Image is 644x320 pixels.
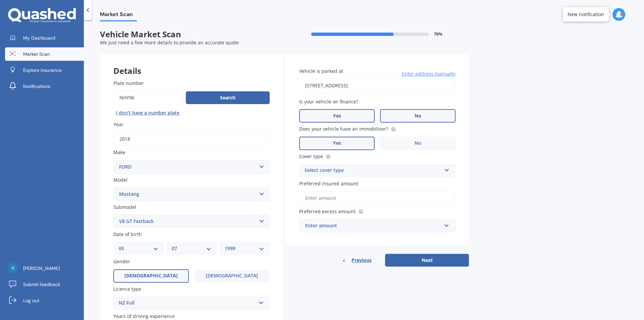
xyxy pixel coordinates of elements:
input: Enter plate number [113,91,183,105]
span: Vehicle is parked at [299,68,343,74]
a: Explore insurance [5,63,84,77]
span: Preferred excess amount [299,208,356,215]
span: Submit feedback [23,281,60,288]
span: Vehicle Market Scan [100,30,284,39]
div: NZ Full [119,299,256,307]
span: Model [113,177,127,183]
span: Licence type [113,286,141,292]
img: fc2148f9bd23c77acb145a19faca15a1 [8,263,18,273]
span: No [415,140,421,146]
span: Market Scan [23,51,50,57]
a: Submit feedback [5,278,84,291]
a: Market Scan [5,47,84,61]
button: Next [385,254,469,267]
a: Notifications [5,80,84,93]
div: New notification [568,11,604,18]
input: Enter address [299,79,455,93]
a: [PERSON_NAME] [5,262,84,275]
div: Enter amount [305,222,441,229]
span: Plate number [113,80,144,86]
span: Gender [113,259,130,265]
input: YYYY [113,132,270,146]
span: 70 % [434,32,442,37]
span: Market Scan [100,11,137,20]
span: Does your vehicle have an immobiliser? [299,126,388,132]
button: Search [186,91,270,104]
span: We just need a few more details to provide an accurate quote [100,39,239,46]
span: No [415,113,421,119]
span: [PERSON_NAME] [23,265,60,272]
span: My Dashboard [23,35,55,41]
span: Date of birth [113,231,142,237]
span: Enter address manually [402,71,455,77]
input: Enter amount [299,191,455,205]
span: Explore insurance [23,67,62,74]
span: Year [113,121,123,128]
span: Yes [333,113,341,119]
a: My Dashboard [5,31,84,45]
span: Log out [23,297,39,304]
span: Previous [352,255,372,265]
span: [DEMOGRAPHIC_DATA] [124,273,178,279]
span: Is your vehicle on finance? [299,98,358,105]
span: Submodel [113,204,136,210]
div: Details [100,54,283,74]
span: Years of driving experience [113,313,175,319]
span: Notifications [23,83,50,90]
span: Cover type [299,153,323,159]
a: Log out [5,294,84,307]
span: [DEMOGRAPHIC_DATA] [206,273,258,279]
span: Yes [333,140,341,146]
span: Preferred insured amount [299,180,358,187]
div: Select cover type [305,167,441,175]
span: Make [113,149,125,156]
button: I don’t have a number plate [113,107,182,118]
